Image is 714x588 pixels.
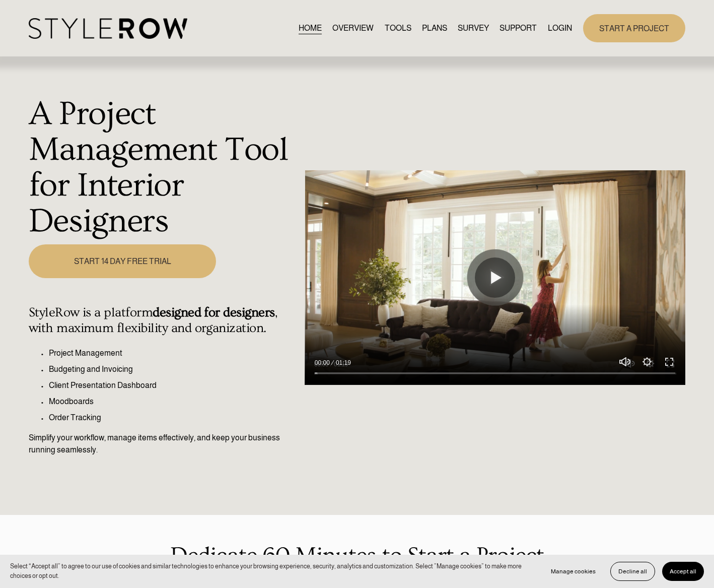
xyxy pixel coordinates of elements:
button: Decline all [610,562,655,581]
button: Accept all [662,562,704,581]
span: SUPPORT [499,22,537,34]
p: Project Management [49,347,299,359]
p: Budgeting and Invoicing [49,363,299,375]
span: Manage cookies [551,568,596,575]
p: Client Presentation Dashboard [49,379,299,391]
span: Decline all [618,568,647,575]
div: Duration [332,358,353,368]
button: Play [475,257,515,298]
a: TOOLS [385,21,411,35]
button: Manage cookies [543,562,603,581]
p: Select “Accept all” to agree to our use of cookies and similar technologies to enhance your brows... [10,562,533,581]
p: Order Tracking [49,412,299,424]
a: START A PROJECT [583,14,685,42]
input: Seek [315,369,675,376]
p: Dedicate 60 Minutes to Start a Project [29,539,686,574]
p: Moodboards [49,396,299,408]
a: START 14 DAY FREE TRIAL [29,244,217,278]
span: Accept all [670,568,696,575]
h4: StyleRow is a platform , with maximum flexibility and organization. [29,305,299,336]
a: LOGIN [548,21,572,35]
a: HOME [299,21,322,35]
strong: designed for designers [153,305,274,320]
a: SURVEY [458,21,489,35]
p: Simplify your workflow, manage items effectively, and keep your business running seamlessly. [29,432,299,456]
a: folder dropdown [499,21,537,35]
a: PLANS [422,21,447,35]
img: StyleRow [29,18,187,39]
div: Current time [315,358,332,368]
h1: A Project Management Tool for Interior Designers [29,96,299,239]
a: OVERVIEW [332,21,374,35]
